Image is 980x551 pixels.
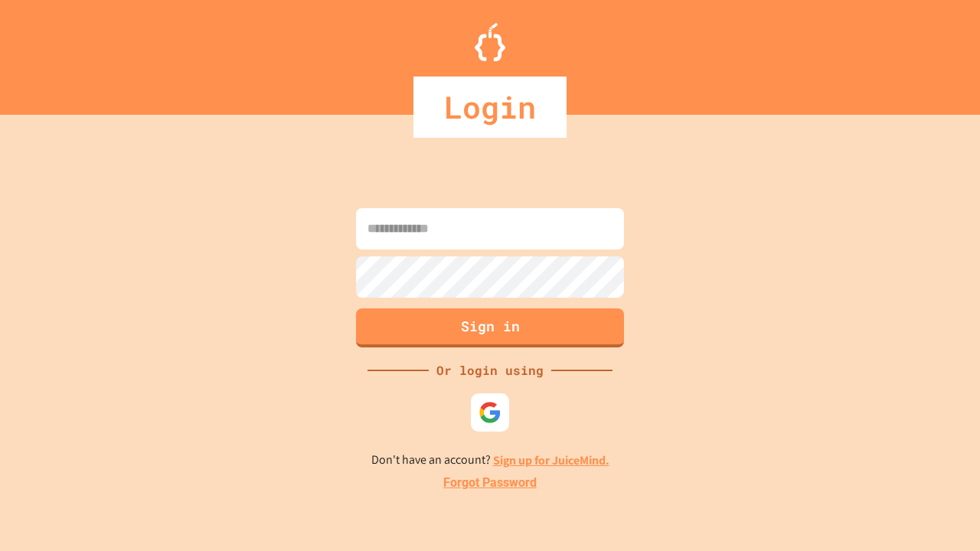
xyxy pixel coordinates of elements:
[413,77,567,138] div: Login
[493,452,609,468] a: Sign up for JuiceMind.
[443,474,537,492] a: Forgot Password
[371,451,609,470] p: Don't have an account?
[356,308,624,347] button: Sign in
[479,401,501,424] img: google-icon.svg
[475,23,505,61] img: Logo.svg
[429,361,551,380] div: Or login using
